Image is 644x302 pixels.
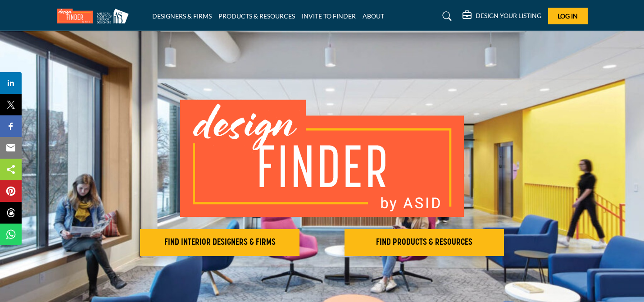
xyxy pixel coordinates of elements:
h5: DESIGN YOUR LISTING [476,12,541,20]
a: ABOUT [363,12,384,20]
h2: FIND PRODUCTS & RESOURCES [347,237,501,248]
button: FIND INTERIOR DESIGNERS & FIRMS [140,229,299,256]
div: DESIGN YOUR LISTING [463,11,541,22]
a: Search [434,9,458,23]
img: image [180,100,464,217]
a: PRODUCTS & RESOURCES [218,12,295,20]
button: FIND PRODUCTS & RESOURCES [345,229,504,256]
span: Log In [558,12,578,20]
a: DESIGNERS & FIRMS [152,12,212,20]
a: INVITE TO FINDER [302,12,356,20]
button: Log In [548,8,588,24]
h2: FIND INTERIOR DESIGNERS & FIRMS [143,237,297,248]
img: Site Logo [57,9,133,23]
